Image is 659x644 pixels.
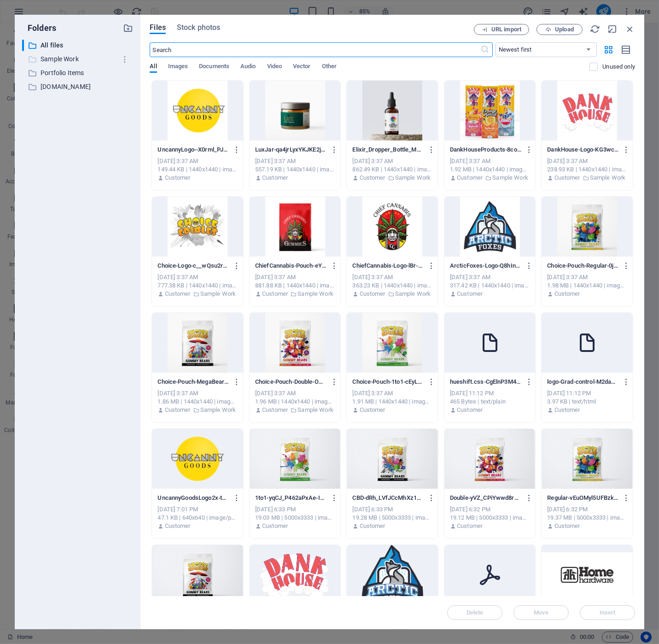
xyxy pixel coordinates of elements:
[450,389,530,398] div: [DATE] 11:12 PM
[157,290,238,298] div: By: Customer | Folder: Sample Work
[157,398,238,406] div: 1.86 MB | 1440x1440 | image/png
[492,174,528,182] p: Sample Work
[255,378,327,386] p: Choice-Pouch-Double-ONBHhjnRYvSCEOU4NhjdNw.png
[255,514,335,522] div: 19.03 MB | 5000x3333 | image/png
[360,174,385,182] p: Customer
[352,494,424,502] p: CBD-dRh_LVfJCcMhXz1VdGA5KA.png
[255,281,335,290] div: 881.88 KB | 1440x1440 | image/png
[157,505,238,514] div: [DATE] 7:01 PM
[157,389,238,398] div: [DATE] 3:37 AM
[157,273,238,281] div: [DATE] 3:37 AM
[352,398,432,406] div: 1.91 MB | 1440x1440 | image/png
[352,165,432,174] div: 862.49 KB | 1440x1440 | image/png
[157,406,238,414] div: By: Customer | Folder: Sample Work
[255,406,335,414] div: By: Customer | Folder: Sample Work
[554,406,580,414] p: Customer
[150,42,480,57] input: Search
[157,157,238,165] div: [DATE] 3:37 AM
[255,290,335,298] div: By: Customer | Folder: Sample Work
[360,406,385,414] p: Customer
[607,24,618,34] i: Minimize
[262,522,288,530] p: Customer
[450,157,530,165] div: [DATE] 3:37 AM
[625,24,635,34] i: Close
[450,514,530,522] div: 19.12 MB | 5000x3333 | image/png
[352,290,432,298] div: By: Customer | Folder: Sample Work
[165,406,191,414] p: Customer
[150,61,157,74] span: All
[168,61,188,74] span: Images
[360,522,385,530] p: Customer
[450,165,530,174] div: 1.92 MB | 1440x1440 | image/png
[262,406,288,414] p: Customer
[352,389,432,398] div: [DATE] 3:37 AM
[547,398,627,406] div: 3.97 KB | text/html
[555,27,574,32] span: Upload
[547,273,627,281] div: [DATE] 3:37 AM
[547,262,618,270] p: Choice-Pouch-Regular-0jwsxpc4ogtslwuh_zO4xQ.png
[22,40,24,51] div: ​
[177,22,220,33] span: Stock photos
[255,389,335,398] div: [DATE] 3:37 AM
[395,290,431,298] p: Sample Work
[255,157,335,165] div: [DATE] 3:37 AM
[41,40,117,51] p: All files
[547,174,627,182] div: By: Customer | Folder: Sample Work
[255,165,335,174] div: 557.19 KB | 1440x1440 | image/png
[157,514,238,522] div: 47.1 KB | 640x640 | image/png
[41,82,117,92] p: [DOMAIN_NAME]
[450,281,530,290] div: 317.42 KB | 1440x1440 | image/png
[547,378,618,386] p: logo-Grad-control-M2daQtmVer2W0hcijjdhDg.html
[547,494,618,502] p: Regular-vEuOMyl5UFBzkgph4MD9bw.png
[157,281,238,290] div: 777.38 KB | 1440x1440 | image/png
[165,174,191,182] p: Customer
[157,262,229,270] p: Choice-Logo-c__wQsu2r0Hp2ztlVdxWag.png
[352,514,432,522] div: 19.28 MB | 5000x3333 | image/png
[22,67,133,79] div: Portfolio Items
[293,61,311,74] span: Vector
[297,406,333,414] p: Sample Work
[474,24,529,35] button: URL import
[123,23,133,33] i: Create new folder
[360,290,385,298] p: Customer
[157,494,229,502] p: UncannyGoodsLogo2x-tUjleKIxTkri--GHsPfc7A.png
[547,157,627,165] div: [DATE] 3:37 AM
[267,61,282,74] span: Video
[22,22,56,34] p: Folders
[165,290,191,298] p: Customer
[352,262,424,270] p: ChiefCannabis-Logo-lBr-xgmxtZVakJ3CVkGHoQ.png
[547,505,627,514] div: [DATE] 6:32 PM
[352,505,432,514] div: [DATE] 6:33 PM
[554,174,580,182] p: Customer
[590,24,600,34] i: Reload
[255,273,335,281] div: [DATE] 3:37 AM
[457,406,483,414] p: Customer
[352,174,432,182] div: By: Customer | Folder: Sample Work
[200,406,236,414] p: Sample Work
[450,174,530,182] div: By: Customer | Folder: Sample Work
[150,22,166,33] span: Files
[547,389,627,398] div: [DATE] 11:12 PM
[255,494,327,502] p: 1to1-yqCJ_P462aPxAe-IGe_bng.png
[262,290,288,298] p: Customer
[554,290,580,298] p: Customer
[255,146,327,154] p: LuxJar-qa4jrLyxYKJKE2jh3mU_Ew.png
[22,53,133,65] div: Sample Work
[450,273,530,281] div: [DATE] 3:37 AM
[547,514,627,522] div: 19.37 MB | 5000x3333 | image/png
[255,398,335,406] div: 1.96 MB | 1440x1440 | image/png
[352,281,432,290] div: 363.23 KB | 1440x1440 | image/png
[352,157,432,165] div: [DATE] 3:37 AM
[457,290,483,298] p: Customer
[255,262,327,270] p: ChiefCannabis-Pouch-eYOHdchVkR9k3zvWvKLeGQ.png
[157,165,238,174] div: 149.44 KB | 1440x1440 | image/png
[602,63,635,71] p: Displays only files that are not in use on the website. Files added during this session can still...
[352,146,424,154] p: Elixir_Dropper_Bottle_Mockup-6dNimsYQcOYxRhNNI6YK8A.png
[157,146,229,154] p: UncannyLogo--X0rml_PJ5OTC8JKz6wtxA.png
[547,146,618,154] p: DankHouse-Logo-KG3wccGeF9E_GMgqHuC-9Q.png
[537,24,583,35] button: Upload
[395,174,431,182] p: Sample Work
[262,174,288,182] p: Customer
[450,378,521,386] p: hueshift.css-CgElnP3M4_n_SoqXMbYrZw.txt
[450,262,521,270] p: ArcticFoxes-Logo-Q8hInZUbBgJoOLvVFITsxA.png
